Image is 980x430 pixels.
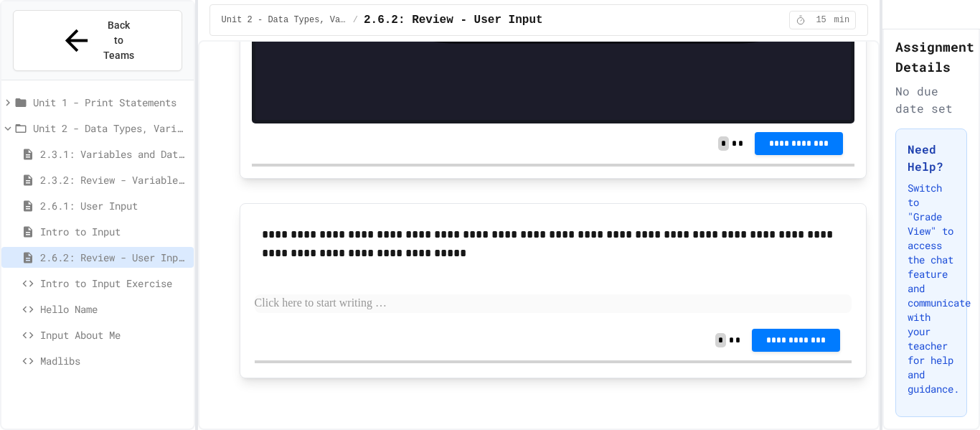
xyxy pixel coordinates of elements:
[810,14,833,26] span: 15
[33,121,188,136] span: Unit 2 - Data Types, Variables, [DEMOGRAPHIC_DATA]
[40,172,188,187] span: 2.3.2: Review - Variables and Data Types
[40,250,188,265] span: 2.6.2: Review - User Input
[40,198,188,213] span: 2.6.1: User Input
[895,37,967,77] h2: Assignment Details
[834,14,850,26] span: min
[40,327,188,342] span: Input About Me
[40,224,188,239] span: Intro to Input
[102,18,136,63] span: Back to Teams
[40,353,188,368] span: Madlibs
[895,83,967,117] div: No due date set
[40,146,188,162] span: 2.3.1: Variables and Data Types
[40,302,188,317] span: Hello Name
[353,14,358,26] span: /
[33,95,188,110] span: Unit 1 - Print Statements
[908,141,955,175] h3: Need Help?
[364,11,543,29] span: 2.6.2: Review - User Input
[908,181,955,396] p: Switch to "Grade View" to access the chat feature and communicate with your teacher for help and ...
[40,276,188,291] span: Intro to Input Exercise
[222,14,347,26] span: Unit 2 - Data Types, Variables, [DEMOGRAPHIC_DATA]
[13,10,182,71] button: Back to Teams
